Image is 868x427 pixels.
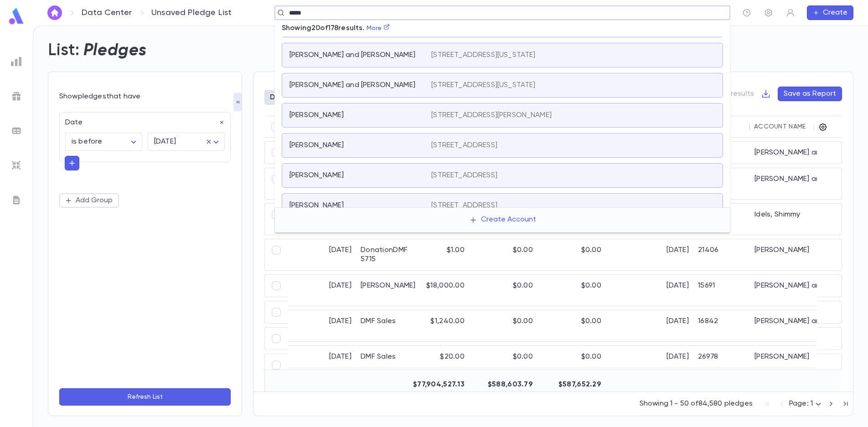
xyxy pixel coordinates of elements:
[537,310,606,341] div: $0.00
[606,239,693,270] div: [DATE]
[778,87,842,101] button: Save as Report
[606,275,693,306] div: [DATE]
[264,90,361,105] div: DATEis before [DATE]
[693,310,750,341] div: 16842
[356,346,420,368] div: DMF Sales
[537,275,606,306] div: $0.00
[82,8,132,18] a: Data Center
[420,310,469,341] div: $1,240.00
[431,111,552,120] p: [STREET_ADDRESS][PERSON_NAME]
[151,8,232,18] p: Unsaved Pledge List
[789,397,824,411] div: Page: 1
[537,374,606,396] div: $587,652.29
[289,81,415,90] p: [PERSON_NAME] and [PERSON_NAME]
[60,113,225,127] div: Date
[420,346,469,368] div: $20.00
[59,388,231,406] button: Refresh List
[537,239,606,270] div: $0.00
[730,119,745,134] button: Sort
[789,400,813,407] span: Page: 1
[356,275,420,306] div: [PERSON_NAME]
[83,41,147,61] h2: Pledges
[11,125,22,136] img: batches_grey.339ca447c9d9533ef1741baa751efc33.svg
[274,20,397,36] p: Showing 20 of 178 results.
[11,56,22,67] img: reports_grey.c525e4749d1bce6a11f5fe2a8de1b229.svg
[693,239,750,270] div: 21406
[59,92,231,101] p: Show pledges that have
[11,160,22,171] img: imports_grey.530a8a0e642e233f2baf0ef88e8c9fcb.svg
[148,133,225,151] div: [DATE]
[288,310,356,341] div: [DATE]
[356,310,420,341] div: DMF Sales
[469,310,537,341] div: $0.00
[11,91,22,102] img: campaigns_grey.99e729a5f7ee94e3726e6486bddda8f1.svg
[11,195,22,206] img: letters_grey.7941b92b52307dd3b8a917253454ce1c.svg
[367,25,390,31] a: More
[289,141,344,150] p: [PERSON_NAME]
[537,346,606,368] div: $0.00
[49,9,60,16] img: home_white.a664292cf8c1dea59945f0da9f25487c.svg
[420,374,469,396] div: $77,904,527.13
[754,123,806,130] div: Account Name
[606,310,693,341] div: [DATE]
[431,81,535,90] p: [STREET_ADDRESS][US_STATE]
[431,201,497,210] p: [STREET_ADDRESS]
[72,138,102,145] span: is before
[606,346,693,368] div: [DATE]
[288,346,356,368] div: [DATE]
[469,346,537,368] div: $0.00
[289,51,415,60] p: [PERSON_NAME] and [PERSON_NAME]
[48,41,80,61] h2: List:
[356,239,420,270] div: DonationDMF 5715
[469,239,537,270] div: $0.00
[807,5,853,20] button: Create
[289,111,344,120] p: [PERSON_NAME]
[59,193,119,208] button: Add Group
[288,239,356,270] div: [DATE]
[693,346,750,368] div: 26978
[431,171,497,180] p: [STREET_ADDRESS]
[154,138,176,145] span: [DATE]
[289,201,344,210] p: [PERSON_NAME]
[469,275,537,306] div: $0.00
[420,239,469,270] div: $1.00
[431,141,497,150] p: [STREET_ADDRESS]
[420,275,469,306] div: $18,000.00
[462,211,543,229] button: Create Account
[431,51,535,60] p: [STREET_ADDRESS][US_STATE]
[7,7,26,25] img: logo
[693,275,750,306] div: 15691
[640,399,753,408] p: Showing 1 - 50 of 84,580 pledges
[288,275,356,306] div: [DATE]
[270,93,288,102] p: DATE
[65,133,142,151] div: is before
[806,119,820,134] button: Sort
[708,89,754,98] p: 84580 results
[289,171,344,180] p: [PERSON_NAME]
[469,374,537,396] div: $588,603.79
